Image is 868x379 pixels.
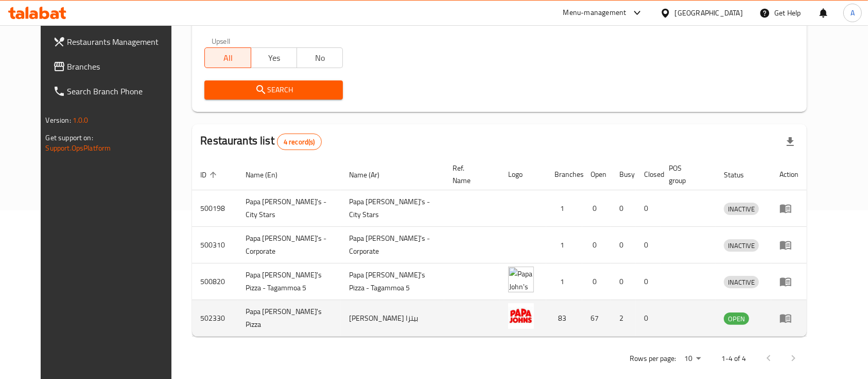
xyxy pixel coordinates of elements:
span: No [301,51,339,65]
td: 502330 [192,300,237,337]
span: Get support on: [46,131,93,144]
span: Yes [255,51,293,65]
span: INACTIVE [724,276,759,288]
a: Branches [45,54,186,79]
td: Papa [PERSON_NAME]'s Pizza - Tagammoa 5 [237,263,341,300]
span: Name (En) [246,169,291,181]
td: 0 [582,263,611,300]
th: Busy [611,159,636,190]
a: Search Branch Phone [45,79,186,104]
th: Branches [546,159,582,190]
span: Status [724,169,757,181]
button: All [204,47,251,68]
img: Papa John's Pizza [508,303,534,329]
td: [PERSON_NAME] بيتزا [341,300,444,337]
td: 1 [546,227,582,263]
span: Branches [67,60,178,73]
div: Total records count [277,134,322,150]
div: Menu-management [563,7,627,19]
span: Ref. Name [453,162,488,187]
span: Name (Ar) [349,169,393,181]
span: A [850,7,855,19]
span: Search Branch Phone [67,85,178,97]
span: INACTIVE [724,203,759,215]
div: INACTIVE [724,203,759,215]
a: Restaurants Management [45,29,186,54]
a: Support.OpsPlatform [46,141,111,155]
span: 4 record(s) [277,137,321,147]
div: Export file [778,129,803,154]
th: Closed [636,159,661,190]
button: No [297,47,343,68]
td: 500820 [192,263,237,300]
img: Papa John's Pizza - Tagammoa 5 [508,267,534,292]
button: Yes [251,47,297,68]
th: Action [771,159,807,190]
div: Menu [779,239,798,251]
span: INACTIVE [724,240,759,252]
span: POS group [669,162,703,187]
button: Search [204,80,343,100]
td: Papa [PERSON_NAME]'s - City Stars [237,190,341,227]
td: Papa [PERSON_NAME]'s Pizza - Tagammoa 5 [341,263,444,300]
td: 1 [546,263,582,300]
span: OPEN [724,313,749,325]
img: Papa John's - City Stars [508,193,534,219]
span: All [209,51,247,65]
td: 0 [611,227,636,263]
td: Papa [PERSON_NAME]'s - City Stars [341,190,444,227]
td: 0 [582,190,611,227]
table: enhanced table [192,159,807,337]
label: Upsell [212,37,231,44]
td: 500198 [192,190,237,227]
span: ID [200,169,220,181]
td: 0 [636,227,661,263]
img: Papa John's - Corporate [508,230,534,256]
td: 0 [636,300,661,337]
td: 0 [611,190,636,227]
th: Open [582,159,611,190]
td: 1 [546,190,582,227]
span: Search [213,84,335,96]
td: 67 [582,300,611,337]
td: Papa [PERSON_NAME]'s Pizza [237,300,341,337]
h2: Restaurants list [200,133,321,150]
td: 0 [636,263,661,300]
div: [GEOGRAPHIC_DATA] [675,7,743,19]
div: Rows per page: [680,351,705,367]
td: Papa [PERSON_NAME]'s - Corporate [237,227,341,263]
div: INACTIVE [724,239,759,252]
div: Menu [779,202,798,215]
td: 0 [636,190,661,227]
td: Papa [PERSON_NAME]'s - Corporate [341,227,444,263]
span: Restaurants Management [67,36,178,48]
td: 0 [611,263,636,300]
span: Version: [46,113,71,127]
p: Rows per page: [630,352,676,365]
td: 2 [611,300,636,337]
th: Logo [500,159,546,190]
p: 1-4 of 4 [721,352,746,365]
td: 0 [582,227,611,263]
div: Menu [779,312,798,324]
span: 1.0.0 [73,113,89,127]
td: 500310 [192,227,237,263]
td: 83 [546,300,582,337]
div: Menu [779,275,798,288]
